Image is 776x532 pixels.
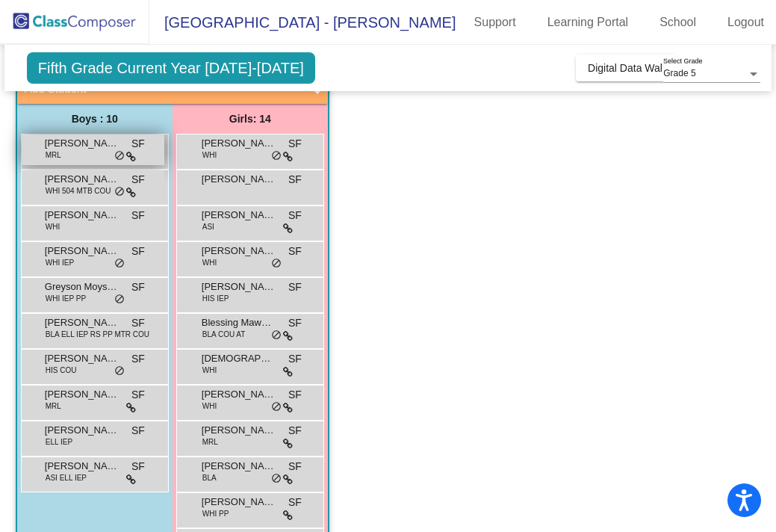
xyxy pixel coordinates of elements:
span: do_not_disturb_alt [271,258,282,270]
span: [PERSON_NAME] [45,387,119,402]
span: ASI [202,221,214,232]
span: SF [131,136,145,152]
span: SF [288,387,302,403]
span: SF [288,172,302,188]
button: Digital Data Wall [576,55,677,81]
span: [PERSON_NAME] [202,172,276,187]
span: SF [288,495,302,510]
span: do_not_disturb_alt [114,258,125,270]
span: SF [288,459,302,474]
span: SF [288,244,302,259]
span: Grade 5 [663,68,695,78]
div: Boys : 10 [17,104,173,134]
span: [PERSON_NAME] [45,172,119,187]
span: [PERSON_NAME] [202,279,276,294]
span: SF [131,423,145,439]
span: SF [131,315,145,331]
span: [PERSON_NAME] [202,495,276,510]
span: [PERSON_NAME] [45,315,119,330]
span: WHI [202,400,217,412]
span: [DEMOGRAPHIC_DATA][PERSON_NAME] [202,351,276,366]
span: HIS COU [46,365,77,376]
span: [PERSON_NAME] [45,459,119,474]
span: MRL [202,436,218,448]
span: SF [131,459,145,474]
span: [PERSON_NAME] [202,136,276,151]
a: Support [462,10,528,34]
span: SF [288,136,302,152]
span: [PERSON_NAME] [45,208,119,223]
span: SF [131,172,145,188]
span: Digital Data Wall [588,62,665,74]
span: Blessing Mawouvi [202,315,276,330]
a: Learning Portal [536,10,641,34]
span: do_not_disturb_alt [114,365,125,377]
span: SF [131,208,145,223]
span: do_not_disturb_alt [114,150,125,162]
span: WHI 504 MTB COU [46,185,111,197]
span: MRL [46,149,61,161]
span: SF [131,387,145,403]
span: [GEOGRAPHIC_DATA] - [PERSON_NAME] [149,10,456,34]
span: SF [288,315,302,331]
span: SF [131,244,145,259]
span: BLA ELL IEP RS PP MTR COU [46,329,149,340]
span: ELL IEP [46,436,72,448]
span: [PERSON_NAME] [45,244,119,259]
span: do_not_disturb_alt [271,401,282,413]
span: MRL [46,400,61,412]
a: Logout [716,10,776,34]
span: WHI [202,149,217,161]
span: WHI IEP PP [46,293,86,304]
span: WHI PP [202,508,229,519]
span: SF [288,423,302,439]
span: [PERSON_NAME] [45,136,119,151]
span: SF [288,279,302,295]
span: WHI IEP [46,257,74,268]
span: [PERSON_NAME] [202,208,276,223]
a: School [648,10,708,34]
span: SF [131,279,145,295]
span: [PERSON_NAME] [45,351,119,366]
span: SF [131,351,145,367]
span: do_not_disturb_alt [114,294,125,306]
span: WHI [202,365,217,376]
span: [PERSON_NAME] [45,423,119,438]
span: [PERSON_NAME] [202,387,276,402]
span: do_not_disturb_alt [271,150,282,162]
span: HIS IEP [202,293,229,304]
div: Girls: 14 [173,104,328,134]
span: Fifth Grade Current Year [DATE]-[DATE] [27,52,315,84]
span: [PERSON_NAME] [202,459,276,474]
span: do_not_disturb_alt [271,473,282,485]
span: SF [288,208,302,223]
span: BLA COU AT [202,329,246,340]
span: do_not_disturb_alt [271,330,282,341]
span: BLA [202,472,217,483]
span: [PERSON_NAME] [202,423,276,438]
span: WHI [46,221,60,232]
span: ASI ELL IEP [46,472,87,483]
span: SF [288,351,302,367]
span: WHI [202,257,217,268]
span: Greyson Moyssiadis [45,279,119,294]
span: do_not_disturb_alt [114,186,125,198]
span: [PERSON_NAME] [202,244,276,259]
